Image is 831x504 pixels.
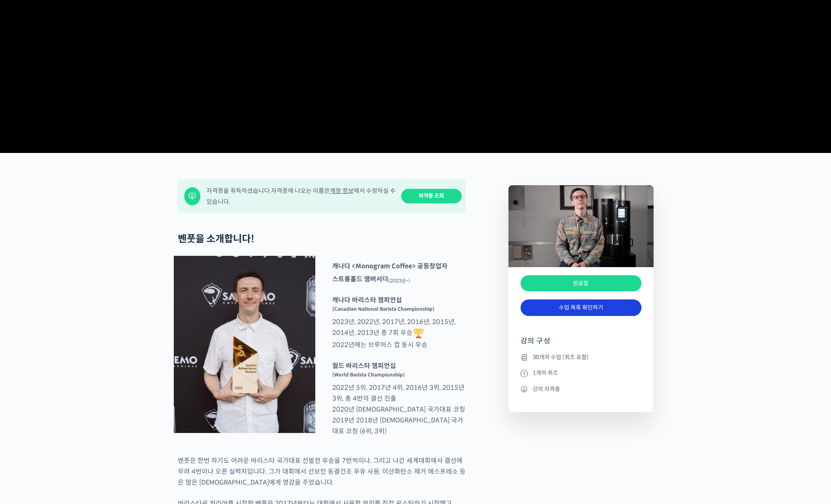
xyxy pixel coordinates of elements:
p: 2023년, 2022년, 2017년, 2016년, 2015년, 2014년, 2013년 총 7회 우승 2022년에는 브루어스 컵 동시 우승 [328,295,470,350]
h2: 벤풋을 소개합니다! [178,233,466,245]
span: 1 [82,255,85,262]
a: 수업 목록 확인하기 [521,299,641,316]
a: 자격증 조회 [401,189,462,204]
li: 30개의 수업 (퀴즈 포함) [521,352,641,362]
li: 1개의 퀴즈 [521,368,641,378]
strong: 캐나다 <Monogram Coffee> 공동창업자 [332,262,448,270]
a: 설정 [104,256,155,276]
p: 벤풋은 한번 하기도 어려운 바리스타 국가대표 선발전 우승을 7번씩이나, 그리고 나간 세계대회에서 결선에 무려 4번이나 오른 실력자입니다. 그가 대회에서 선보인 동결건조 우유 ... [178,455,466,488]
img: 🏆 [414,328,423,338]
p: 2022년 5위, 2017년 4위, 2016년 3위, 2015년 3위, 총 4번의 결선 진출 2020년 [DEMOGRAPHIC_DATA] 국가대표 코칭 2019년 2018년 ... [328,360,470,437]
span: 설정 [125,268,134,274]
div: 자격증을 취득하셨습니다. 자격증에 나오는 이름은 에서 수정하실 수 있습니다. [206,185,396,207]
sup: (World Barista Championship) [332,372,405,378]
a: 1대화 [53,256,104,276]
strong: 스트롱홀드 앰버서더 [332,275,388,283]
span: 대화 [74,268,83,275]
strong: 캐나다 바리스타 챔피언십 [332,296,402,304]
strong: 월드 바리스타 챔피언십 [332,362,396,370]
li: 강의 자격증 [521,384,641,394]
a: 계정 정보 [330,187,354,194]
sup: (Canadian National Barista Championship) [332,306,435,312]
h4: 강의 구성 [521,336,641,352]
span: 홈 [25,268,30,274]
div: 완료함 [521,275,641,292]
sub: (2023년~) [388,278,410,284]
a: 홈 [2,256,53,276]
